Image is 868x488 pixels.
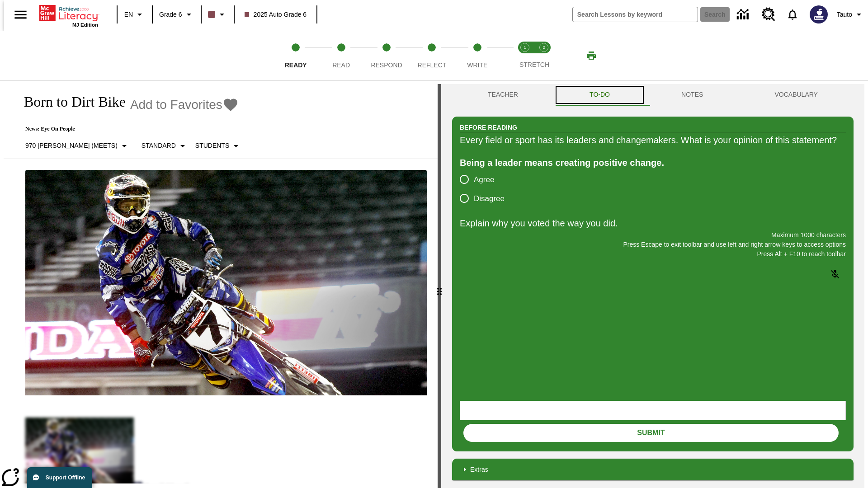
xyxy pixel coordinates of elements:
[22,138,133,154] button: Select Lexile, 970 Lexile (Meets)
[474,174,494,186] span: Agree
[204,6,231,23] button: Class color is dark brown. Change class color
[452,84,854,106] div: Instructional Panel Tabs
[463,424,839,442] button: Submit
[460,122,517,132] h2: Before Reading
[460,170,512,208] div: poll
[451,31,504,80] button: Write step 5 of 5
[130,98,222,112] span: Add to Favorites
[156,6,198,23] button: Grade: Grade 6, Select a grade
[72,22,98,28] span: NJ Edition
[124,10,133,19] span: EN
[646,84,739,106] button: NOTES
[441,84,864,488] div: activity
[756,2,781,27] a: Resource Center, Will open in new tab
[7,1,34,28] button: Open side menu
[195,141,229,150] p: Students
[824,263,846,285] button: Click to activate and allow voice recognition
[467,61,487,69] span: Write
[554,84,646,106] button: TO-DO
[474,193,505,205] span: Disagree
[542,45,545,50] text: 2
[245,10,307,19] span: 2025 Auto Grade 6
[159,10,182,19] span: Grade 6
[371,61,402,69] span: Respond
[120,6,149,23] button: Language: EN, Select a language
[14,94,126,110] h1: Born to Dirt Bike
[781,3,804,26] a: Notifications
[531,31,557,80] button: Stretch Respond step 2 of 2
[460,133,846,147] div: Every field or sport has its leaders and changemakers. What is your opinion of this statement?
[315,31,367,80] button: Read step 2 of 5
[46,474,85,481] span: Support Offline
[360,31,413,80] button: Respond step 3 of 5
[804,3,833,26] button: Select a new avatar
[25,170,427,396] img: Motocross racer James Stewart flies through the air on his dirt bike.
[4,7,132,15] body: Explain why you voted the way you did. Maximum 1000 characters Press Alt + F10 to reach toolbar P...
[452,459,854,480] div: Extras
[460,249,846,259] p: Press Alt + F10 to reach toolbar
[39,3,98,28] div: Home
[739,84,854,106] button: VOCABULARY
[837,10,852,19] span: Tauto
[577,47,606,64] button: Print
[25,141,118,150] p: 970 [PERSON_NAME] (Meets)
[332,61,350,69] span: Read
[418,61,447,69] span: Reflect
[524,45,526,50] text: 1
[512,31,538,80] button: Stretch Read step 1 of 2
[142,141,176,150] p: Standard
[731,2,756,27] a: Data Center
[27,467,92,488] button: Support Offline
[460,240,846,249] p: Press Escape to exit toolbar and use left and right arrow keys to access options
[4,84,438,483] div: reading
[460,230,846,240] p: Maximum 1000 characters
[833,6,868,23] button: Profile/Settings
[192,138,245,154] button: Select Student
[519,61,549,68] span: STRETCH
[438,84,441,488] div: Press Enter or Spacebar and then press right and left arrow keys to move the slider
[14,126,245,132] p: News: Eye On People
[130,97,239,113] button: Add to Favorites - Born to Dirt Bike
[460,155,846,170] div: Being a leader means creating positive change.
[810,5,828,23] img: Avatar
[406,31,458,80] button: Reflect step 4 of 5
[573,7,698,22] input: search field
[460,216,846,230] p: Explain why you voted the way you did.
[285,61,307,69] span: Ready
[452,84,554,106] button: Teacher
[138,138,192,154] button: Scaffolds, Standard
[269,31,322,80] button: Ready step 1 of 5
[470,465,488,474] p: Extras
